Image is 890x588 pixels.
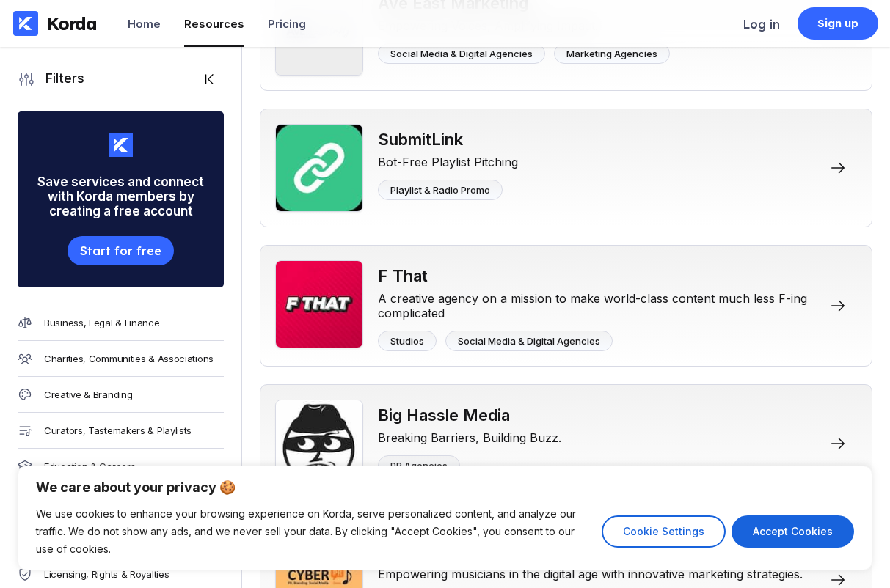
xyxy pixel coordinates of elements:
img: Big Hassle Media [275,400,363,488]
div: Sign up [817,16,859,31]
div: Filters [35,70,84,88]
div: Marketing Agencies [566,48,657,59]
div: Bot-Free Playlist Pitching [378,149,518,169]
div: A creative agency on a mission to make world-class content much less F-ing complicated [378,285,819,320]
div: Korda [47,12,97,34]
div: Social Media & Digital Agencies [390,48,533,59]
div: Log in [743,17,780,32]
a: Sign up [798,7,878,40]
p: We use cookies to enhance your browsing experience on Korda, serve personalized content, and anal... [36,505,591,558]
a: Creative & Branding [18,377,224,413]
div: Playlist & Radio Promo [390,184,490,196]
div: Social Media & Digital Agencies [458,335,600,347]
div: Save services and connect with Korda members by creating a free account [18,157,224,236]
div: Big Hassle Media [378,405,561,425]
div: Breaking Barriers, Building Buzz. [378,425,561,445]
img: SubmitLink [275,124,363,212]
div: Creative & Branding [44,389,132,400]
a: SubmitLinkSubmitLinkBot-Free Playlist PitchingPlaylist & Radio Promo [260,109,872,227]
button: Start for free [68,236,173,265]
p: We care about your privacy 🍪 [36,479,854,496]
a: Curators, Tastemakers & Playlists [18,413,224,449]
div: Start for free [80,243,161,258]
div: Charities, Communities & Associations [44,353,214,364]
div: Home [128,17,161,31]
a: F ThatF ThatA creative agency on a mission to make world-class content much less F-ing complicate... [260,245,872,367]
div: Business, Legal & Finance [44,317,160,328]
button: Cookie Settings [602,515,726,548]
a: Big Hassle MediaBig Hassle MediaBreaking Barriers, Building Buzz.PR Agencies [260,384,872,503]
div: SubmitLink [378,130,518,149]
div: F That [378,266,819,285]
img: F That [275,260,363,348]
div: Resources [184,17,244,31]
div: Studios [390,335,424,347]
a: Charities, Communities & Associations [18,341,224,377]
button: Accept Cookies [732,515,854,548]
div: Curators, Tastemakers & Playlists [44,425,192,436]
a: Business, Legal & Finance [18,305,224,341]
div: Pricing [268,17,306,31]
